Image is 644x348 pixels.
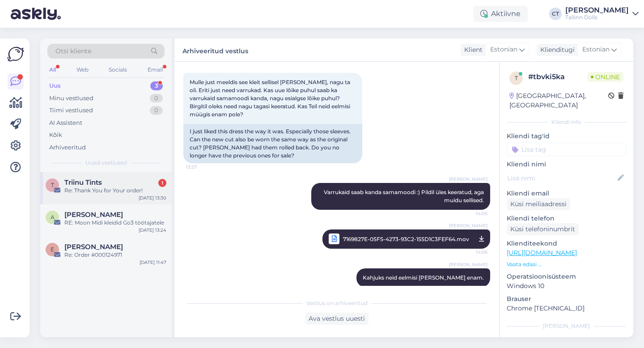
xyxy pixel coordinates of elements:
span: Triinu Tints [64,178,102,187]
p: Operatsioonisüsteem [507,272,626,281]
p: Windows 10 [507,281,626,291]
div: Re: Thank You for Your order! [64,187,166,195]
div: Minu vestlused [49,94,93,103]
a: [PERSON_NAME]Tallinn Dolls [565,7,639,21]
span: 14:06 [454,246,487,258]
span: Anu Ozolit [64,211,123,219]
span: Estonian [490,45,517,55]
div: 0 [150,106,163,115]
div: RE: Moon Midi kleidid Go3 töötajatele [64,219,166,227]
div: All [47,64,58,76]
span: Otsi kliente [55,47,91,56]
span: 13:27 [186,164,220,170]
input: Lisa nimi [507,173,616,183]
p: Kliendi telefon [507,214,626,223]
input: Lisa tag [507,143,626,156]
span: Vestlus on arhiveeritud [306,299,368,307]
span: T [51,182,54,188]
p: Klienditeekond [507,239,626,248]
span: E [51,246,54,253]
p: Brauser [507,294,626,304]
p: Kliendi tag'id [507,132,626,141]
span: Online [587,72,623,82]
p: Kliendi email [507,189,626,198]
span: [PERSON_NAME] [449,176,487,182]
div: Re: Order #000124971 [64,251,166,259]
span: Mulle just meeldis see kleit sellisel [PERSON_NAME], nagu ta oli. Eriti just need varrukad. Kas u... [190,79,352,118]
div: [DATE] 13:24 [139,227,166,233]
div: 0 [150,94,163,103]
div: Web [75,64,90,76]
div: Uus [49,81,61,90]
div: 3 [150,81,163,90]
div: # tbvki5ka [528,72,587,82]
div: Klient [461,45,483,55]
div: Socials [107,64,129,76]
p: Märkmed [507,335,626,345]
div: Küsi telefoninumbrit [507,223,579,235]
div: [DATE] 13:30 [139,195,166,201]
img: Askly Logo [7,46,24,63]
div: AI Assistent [49,119,82,127]
div: Aktiivne [473,6,528,22]
p: Chrome [TECHNICAL_ID] [507,304,626,313]
span: t [515,75,518,81]
span: 14:05 [454,210,487,217]
div: Arhiveeritud [49,143,86,152]
div: [DATE] 11:47 [140,259,166,266]
div: I just liked this dress the way it was. Especially those sleeves. Can the new cut also be worn th... [183,124,362,163]
span: Estonian [582,45,610,55]
div: 1 [158,179,166,187]
p: Kliendi nimi [507,160,626,169]
div: Kliendi info [507,118,626,126]
div: CT [549,8,562,20]
span: A [51,214,55,221]
a: [URL][DOMAIN_NAME] [507,249,577,257]
span: 7169827E-05F5-4273-93C2-155D1C3FEF64.mov [343,233,469,245]
span: Uued vestlused [85,159,127,167]
div: Email [146,64,165,76]
div: [PERSON_NAME] [507,322,626,330]
div: Ava vestlus uuesti [305,313,369,325]
div: [PERSON_NAME] [565,7,629,14]
span: Kahjuks neid eelmisi [PERSON_NAME] enam. [363,274,484,281]
div: [GEOGRAPHIC_DATA], [GEOGRAPHIC_DATA] [509,91,608,110]
label: Arhiveeritud vestlus [182,44,248,56]
div: Tiimi vestlused [49,106,93,115]
div: Klienditugi [537,45,575,55]
div: Tallinn Dolls [565,14,629,21]
a: [PERSON_NAME]7169827E-05F5-4273-93C2-155D1C3FEF64.mov14:06 [322,229,490,249]
p: Vaata edasi ... [507,260,626,268]
div: Kõik [49,131,62,140]
span: Elo Saar [64,243,123,251]
div: Küsi meiliaadressi [507,198,570,210]
span: [PERSON_NAME] [449,222,487,229]
span: [PERSON_NAME] [449,261,487,268]
span: Varrukaid saab kanda samamoodi :) Pildil üles keeratud, aga muidu sellised. [324,189,485,204]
